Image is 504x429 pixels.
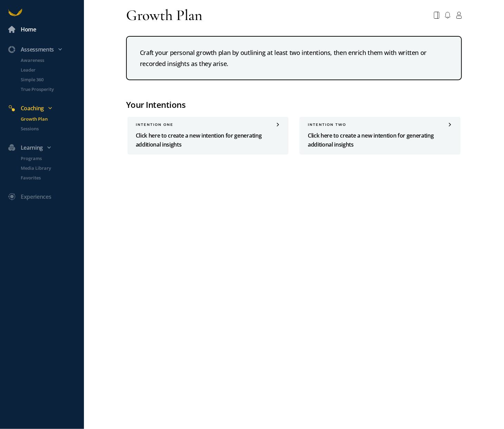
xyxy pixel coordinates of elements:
[21,155,83,162] p: Programs
[126,98,462,111] div: Your Intentions
[308,122,452,127] div: INTENTION two
[21,115,83,122] p: Growth Plan
[4,143,87,152] div: Learning
[4,45,87,54] div: Assessments
[127,117,288,155] a: INTENTION oneClick here to create a new intention for generating additional insights
[126,36,462,80] div: Craft your personal growth plan by outlining at least two intentions, then enrich them with writt...
[21,57,83,64] p: Awareness
[12,115,84,122] a: Growth Plan
[21,25,36,34] div: Home
[12,76,84,83] a: Simple 360
[21,192,51,201] div: Experiences
[126,6,202,25] div: Growth Plan
[12,174,84,181] a: Favorites
[12,125,84,132] a: Sessions
[21,76,83,83] p: Simple 360
[136,131,280,149] p: Click here to create a new intention for generating additional insights
[21,86,83,93] p: True Prosperity
[12,86,84,93] a: True Prosperity
[21,174,83,181] p: Favorites
[136,122,280,127] div: INTENTION one
[4,104,87,113] div: Coaching
[21,66,83,73] p: Leader
[12,165,84,171] a: Media Library
[21,125,83,132] p: Sessions
[308,131,452,149] p: Click here to create a new intention for generating additional insights
[12,57,84,64] a: Awareness
[12,155,84,162] a: Programs
[21,165,83,171] p: Media Library
[12,66,84,73] a: Leader
[299,117,460,155] a: INTENTION twoClick here to create a new intention for generating additional insights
